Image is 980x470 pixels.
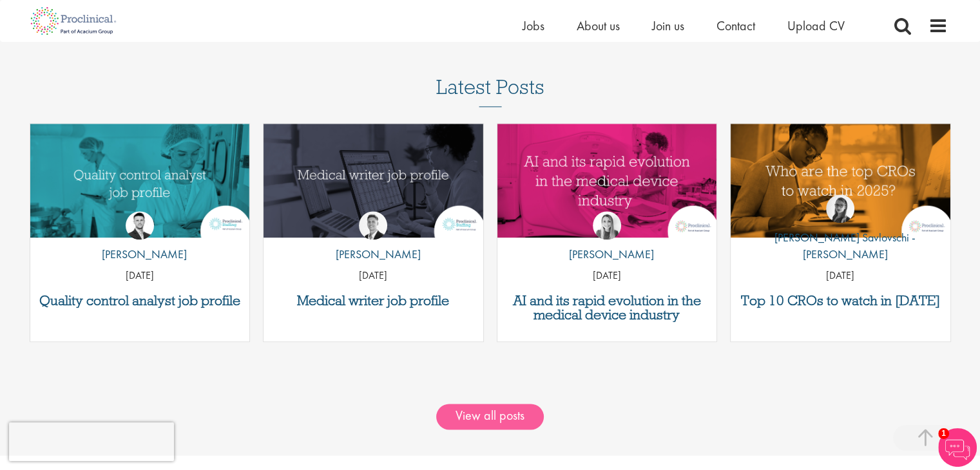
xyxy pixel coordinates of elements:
img: George Watson [359,211,387,240]
iframe: reCAPTCHA [9,422,174,461]
a: Theodora Savlovschi - Wicks [PERSON_NAME] Savlovschi - [PERSON_NAME] [731,194,950,268]
span: 1 [938,428,949,439]
a: Link to a post [264,124,483,238]
a: Link to a post [30,124,250,238]
a: AI and its rapid evolution in the medical device industry [504,294,711,322]
a: Quality control analyst job profile [37,294,244,308]
a: Join us [652,17,684,34]
a: George Watson [PERSON_NAME] [326,211,421,269]
p: [PERSON_NAME] [92,246,187,263]
a: Hannah Burke [PERSON_NAME] [559,211,654,269]
img: quality control analyst job profile [30,124,250,238]
p: [DATE] [264,268,483,283]
a: Link to a post [497,124,717,238]
a: Medical writer job profile [270,294,477,308]
p: [PERSON_NAME] [326,246,421,263]
p: [PERSON_NAME] Savlovschi - [PERSON_NAME] [731,229,950,262]
p: [DATE] [497,268,717,283]
a: Jobs [523,17,544,34]
a: Top 10 CROs to watch in [DATE] [737,294,944,308]
img: Hannah Burke [593,211,621,240]
a: Contact [716,17,755,34]
p: [PERSON_NAME] [559,246,654,263]
a: View all posts [436,404,544,429]
img: Top 10 CROs 2025 | Proclinical [731,124,950,238]
img: Medical writer job profile [264,124,483,238]
img: Chatbot [938,428,977,467]
img: AI and Its Impact on the Medical Device Industry | Proclinical [497,124,717,238]
h3: Latest Posts [436,76,544,107]
img: Joshua Godden [126,211,154,240]
a: Link to a post [731,124,950,238]
a: About us [577,17,620,34]
a: Upload CV [787,17,845,34]
a: Joshua Godden [PERSON_NAME] [92,211,187,269]
p: [DATE] [30,268,250,283]
p: [DATE] [731,268,950,283]
img: Theodora Savlovschi - Wicks [826,194,854,223]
